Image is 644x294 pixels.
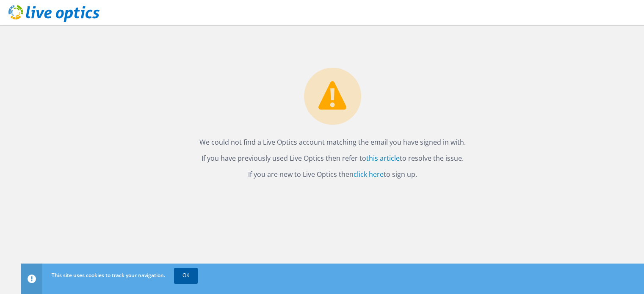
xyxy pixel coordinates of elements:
[366,154,400,163] a: this article
[354,170,384,179] a: click here
[30,152,636,164] p: If you have previously used Live Optics then refer to to resolve the issue.
[30,136,636,148] p: We could not find a Live Optics account matching the email you have signed in with.
[52,272,165,279] span: This site uses cookies to track your navigation.
[174,268,198,283] a: OK
[30,168,636,180] p: If you are new to Live Optics then to sign up.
